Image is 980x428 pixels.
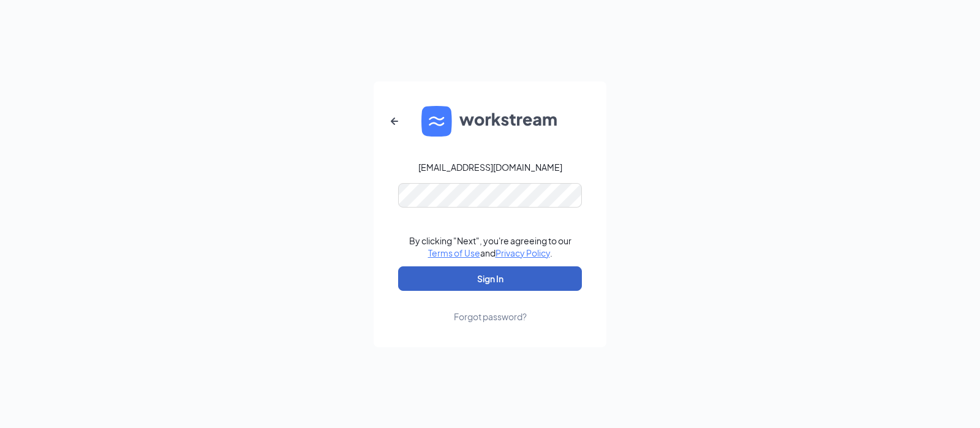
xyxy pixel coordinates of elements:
div: By clicking "Next", you're agreeing to our and . [409,235,571,259]
img: WS logo and Workstream text [421,106,559,137]
svg: ArrowLeftNew [387,114,402,129]
div: Forgot password? [454,310,527,323]
a: Terms of Use [428,247,480,258]
a: Privacy Policy [496,247,550,258]
a: Forgot password? [454,291,527,323]
button: ArrowLeftNew [380,107,409,136]
button: Sign In [398,266,582,291]
div: [EMAIL_ADDRESS][DOMAIN_NAME] [418,161,562,173]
